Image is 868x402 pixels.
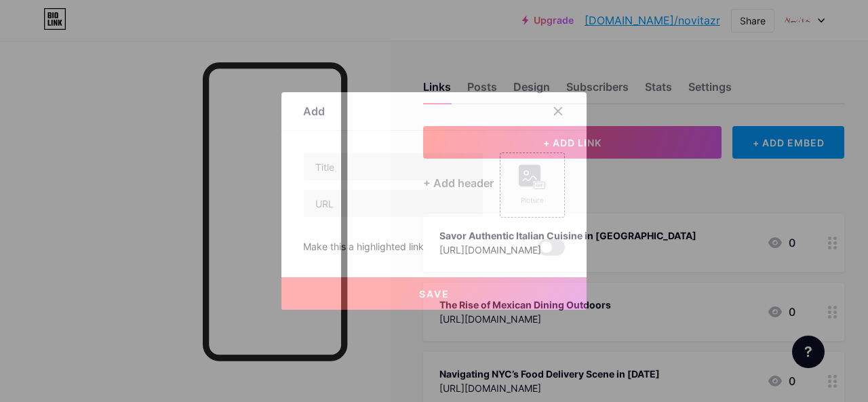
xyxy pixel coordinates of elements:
div: Make this a highlighted link [303,239,424,256]
input: Title [304,153,483,180]
input: URL [304,190,483,217]
button: Save [281,277,587,310]
div: Picture [519,195,546,205]
div: Add [303,103,325,119]
span: Save [419,288,450,300]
